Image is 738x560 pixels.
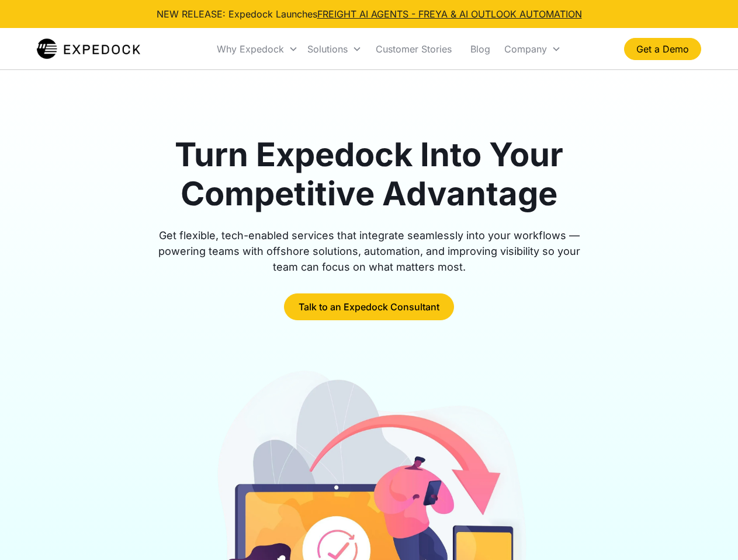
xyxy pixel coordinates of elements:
[504,43,547,55] div: Company
[145,135,594,213] h1: Turn Expedock Into Your Competitive Advantage
[317,8,582,20] a: FREIGHT AI AGENTS - FREYA & AI OUTLOOK AUTOMATION
[145,228,594,275] div: Get flexible, tech-enabled services that integrate seamlessly into your workflows — powering team...
[37,37,140,61] img: Expedock Logo
[624,38,701,60] a: Get a Demo
[461,29,500,69] a: Blog
[680,504,738,560] iframe: Chat Widget
[366,29,461,69] a: Customer Stories
[303,29,366,69] div: Solutions
[284,293,454,320] a: Talk to an Expedock Consultant
[212,29,303,69] div: Why Expedock
[500,29,566,69] div: Company
[157,7,582,21] div: NEW RELEASE: Expedock Launches
[37,37,140,61] a: home
[217,43,284,55] div: Why Expedock
[307,43,348,55] div: Solutions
